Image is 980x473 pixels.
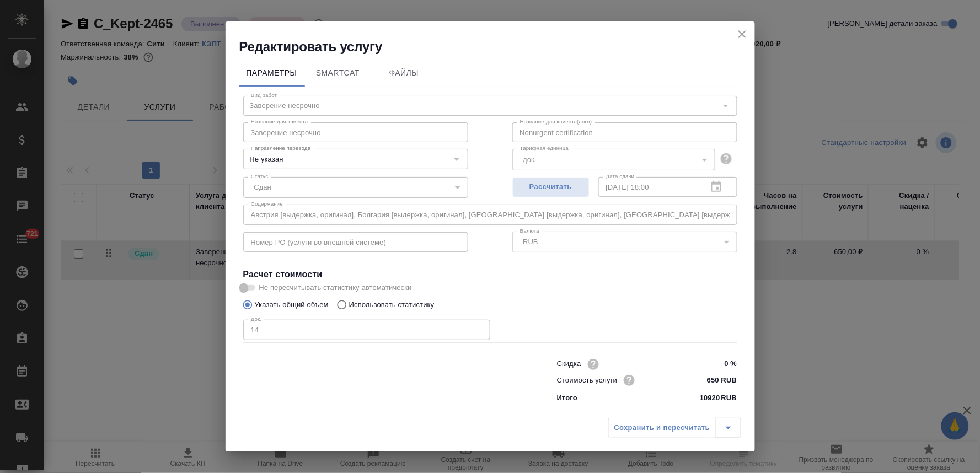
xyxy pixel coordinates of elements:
[608,418,741,438] div: split button
[734,26,751,42] button: close
[312,66,365,80] span: SmartCat
[512,149,715,170] div: док.
[243,177,468,198] div: Сдан
[721,393,737,404] p: RUB
[255,299,329,310] p: Указать общий объем
[520,237,542,246] button: RUB
[243,268,737,281] h4: Расчет стоимости
[378,66,431,80] span: Файлы
[259,282,412,293] span: Не пересчитывать статистику автоматически
[557,393,577,404] p: Итого
[700,393,720,404] p: 10920
[695,372,737,388] input: ✎ Введи что-нибудь
[518,181,583,193] span: Рассчитать
[695,356,737,372] input: ✎ Введи что-нибудь
[520,155,540,164] button: док.
[349,299,435,310] p: Использовать статистику
[251,182,275,192] button: Сдан
[557,358,581,369] p: Скидка
[512,232,737,252] div: RUB
[239,38,755,56] h2: Редактировать услугу
[245,66,298,80] span: Параметры
[557,375,618,386] p: Стоимость услуги
[512,177,590,197] button: Рассчитать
